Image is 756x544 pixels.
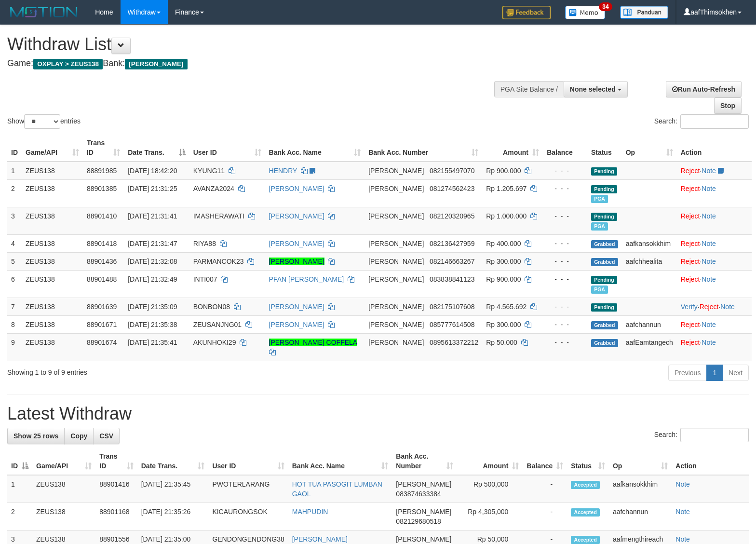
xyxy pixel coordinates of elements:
[622,315,677,333] td: aafchannun
[24,114,60,129] select: Showentries
[7,35,494,54] h1: Withdraw List
[124,134,189,162] th: Date Trans.: activate to sort column descending
[654,428,749,442] label: Search:
[193,275,217,283] span: INTI007
[189,134,265,162] th: User ID: activate to sort column ascending
[269,240,324,247] a: [PERSON_NAME]
[95,448,137,475] th: Trans ID: activate to sort column ascending
[702,339,716,346] a: Note
[591,339,618,347] span: Grabbed
[22,333,83,361] td: ZEUS138
[70,432,87,440] span: Copy
[591,213,617,221] span: Pending
[547,211,583,221] div: - - -
[128,167,177,175] span: [DATE] 18:42:20
[288,448,392,475] th: Bank Acc. Name: activate to sort column ascending
[622,234,677,252] td: aafkansokkhim
[677,234,752,252] td: ·
[672,448,749,475] th: Action
[269,339,357,346] a: [PERSON_NAME] COFFELA
[702,212,716,220] a: Note
[193,240,216,247] span: RIYA88
[208,503,288,530] td: KICAURONGSOK
[208,448,288,475] th: User ID: activate to sort column ascending
[269,167,297,175] a: HENDRY
[93,428,120,444] a: CSV
[675,508,690,516] a: Note
[430,258,474,265] span: Copy 082146663267 to clipboard
[430,339,478,346] span: Copy 0895613372212 to clipboard
[567,448,609,475] th: Status: activate to sort column ascending
[128,321,177,328] span: [DATE] 21:35:38
[677,315,752,333] td: ·
[677,207,752,234] td: ·
[128,185,177,192] span: [DATE] 21:31:25
[7,270,22,298] td: 6
[87,240,117,247] span: 88901418
[269,321,324,328] a: [PERSON_NAME]
[599,2,612,11] span: 34
[87,339,117,346] span: 88901674
[292,480,382,498] a: HOT TUA PASOGIT LUMBAN GAOL
[7,207,22,234] td: 3
[87,321,117,328] span: 88901671
[675,535,690,543] a: Note
[681,185,700,192] a: Reject
[128,275,177,283] span: [DATE] 21:32:49
[22,252,83,270] td: ZEUS138
[591,258,618,266] span: Grabbed
[502,6,551,19] img: Feedback.jpg
[681,167,700,175] a: Reject
[591,222,608,231] span: Marked by aafchomsokheang
[430,212,474,220] span: Copy 082120320965 to clipboard
[565,6,606,19] img: Button%20Memo.svg
[13,432,58,440] span: Show 25 rows
[193,321,242,328] span: ZEUSANJNG01
[587,134,622,162] th: Status
[269,185,324,192] a: [PERSON_NAME]
[668,365,707,381] a: Previous
[486,185,526,192] span: Rp 1.205.697
[654,114,749,129] label: Search:
[543,134,587,162] th: Balance
[193,339,236,346] span: AKUNHOKI29
[193,212,244,220] span: IMASHERAWATI
[523,503,567,530] td: -
[677,252,752,270] td: ·
[128,240,177,247] span: [DATE] 21:31:47
[368,185,424,192] span: [PERSON_NAME]
[677,179,752,207] td: ·
[714,97,742,114] a: Stop
[137,475,209,503] td: [DATE] 21:35:45
[681,339,700,346] a: Reject
[430,275,474,283] span: Copy 083838841123 to clipboard
[128,258,177,265] span: [DATE] 21:32:08
[368,321,424,328] span: [PERSON_NAME]
[486,240,521,247] span: Rp 400.000
[702,185,716,192] a: Note
[702,275,716,283] a: Note
[269,212,324,220] a: [PERSON_NAME]
[87,258,117,265] span: 88901436
[368,303,424,311] span: [PERSON_NAME]
[368,212,424,220] span: [PERSON_NAME]
[368,240,424,247] span: [PERSON_NAME]
[681,321,700,328] a: Reject
[591,276,617,284] span: Pending
[486,303,526,311] span: Rp 4.565.692
[680,114,749,129] input: Search:
[591,286,608,294] span: Marked by aafchomsokheang
[430,240,474,247] span: Copy 082136427959 to clipboard
[677,333,752,361] td: ·
[591,195,608,203] span: Marked by aafchomsokheang
[702,240,716,247] a: Note
[681,303,698,311] a: Verify
[7,333,22,361] td: 9
[7,134,22,162] th: ID
[99,432,113,440] span: CSV
[32,448,95,475] th: Game/API: activate to sort column ascending
[7,298,22,315] td: 7
[681,212,700,220] a: Reject
[609,503,672,530] td: aafchannun
[547,184,583,193] div: - - -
